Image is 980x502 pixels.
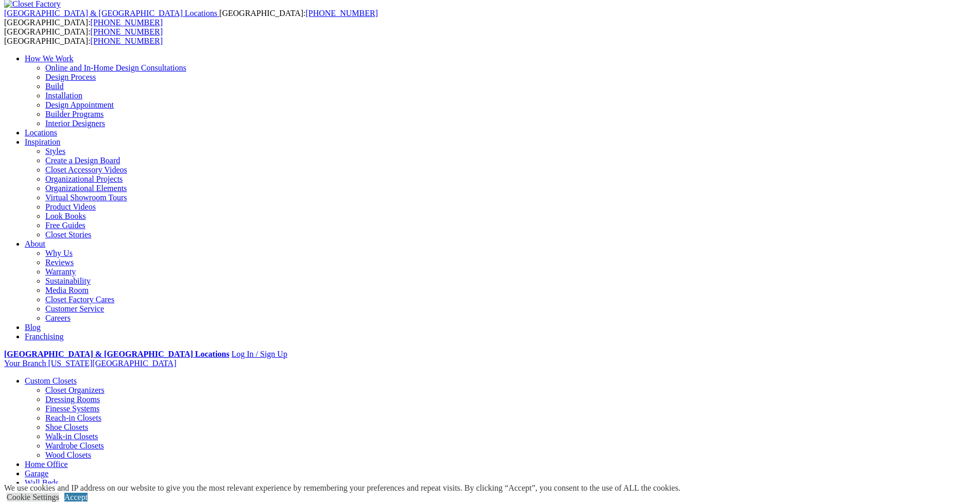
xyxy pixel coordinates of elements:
[45,147,65,155] a: Styles
[4,9,219,18] a: [GEOGRAPHIC_DATA] & [GEOGRAPHIC_DATA] Locations
[4,359,176,368] a: Your Branch [US_STATE][GEOGRAPHIC_DATA]
[4,483,680,493] div: We use cookies and IP address on our website to give you the most relevant experience by remember...
[25,332,64,341] a: Franchising
[45,295,114,304] a: Closet Factory Cares
[4,9,217,18] span: [GEOGRAPHIC_DATA] & [GEOGRAPHIC_DATA] Locations
[231,350,287,358] a: Log In / Sign Up
[25,323,41,332] a: Blog
[45,441,104,450] a: Wardrobe Closets
[45,267,76,276] a: Warranty
[25,137,60,146] a: Inspiration
[48,359,176,368] span: [US_STATE][GEOGRAPHIC_DATA]
[45,432,98,441] a: Walk-in Closets
[45,184,127,193] a: Organizational Elements
[91,18,163,27] a: [PHONE_NUMBER]
[4,9,378,27] span: [GEOGRAPHIC_DATA]: [GEOGRAPHIC_DATA]:
[45,119,105,128] a: Interior Designers
[7,493,59,501] a: Cookie Settings
[25,376,77,385] a: Custom Closets
[45,110,104,118] a: Builder Programs
[45,100,114,109] a: Design Appointment
[45,165,127,174] a: Closet Accessory Videos
[45,304,104,313] a: Customer Service
[45,386,105,394] a: Closet Organizers
[4,27,163,45] span: [GEOGRAPHIC_DATA]: [GEOGRAPHIC_DATA]:
[45,230,91,239] a: Closet Stories
[45,286,89,295] a: Media Room
[45,249,73,257] a: Why Us
[45,212,86,220] a: Look Books
[25,239,45,248] a: About
[45,314,71,322] a: Careers
[45,258,74,267] a: Reviews
[45,413,101,422] a: Reach-in Closets
[45,221,85,230] a: Free Guides
[45,156,120,165] a: Create a Design Board
[25,469,48,478] a: Garage
[45,175,123,183] a: Organizational Projects
[45,82,64,91] a: Build
[45,404,99,413] a: Finesse Systems
[25,478,59,487] a: Wall Beds
[91,37,163,45] a: [PHONE_NUMBER]
[4,350,229,358] a: [GEOGRAPHIC_DATA] & [GEOGRAPHIC_DATA] Locations
[45,276,91,285] a: Sustainability
[4,359,46,368] span: Your Branch
[45,91,82,100] a: Installation
[91,27,163,36] a: [PHONE_NUMBER]
[45,395,100,404] a: Dressing Rooms
[25,128,57,137] a: Locations
[305,9,377,18] a: [PHONE_NUMBER]
[45,423,88,431] a: Shoe Closets
[45,63,186,72] a: Online and In-Home Design Consultations
[45,73,96,81] a: Design Process
[45,451,91,459] a: Wood Closets
[25,54,74,63] a: How We Work
[64,493,88,501] a: Accept
[45,202,96,211] a: Product Videos
[25,460,68,469] a: Home Office
[45,193,127,202] a: Virtual Showroom Tours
